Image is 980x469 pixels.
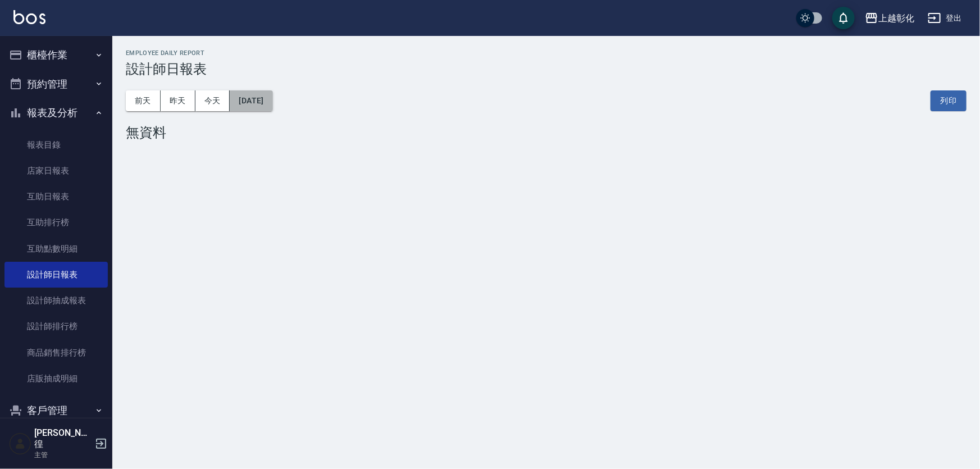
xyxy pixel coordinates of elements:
a: 報表目錄 [4,132,108,158]
a: 互助日報表 [4,184,108,210]
button: 預約管理 [4,70,108,99]
button: 報表及分析 [4,98,108,128]
button: 櫃檯作業 [4,40,108,70]
button: 列印 [931,90,967,111]
a: 店販抽成明細 [4,366,108,391]
h3: 設計師日報表 [126,61,967,77]
button: 昨天 [161,90,195,111]
h2: Employee Daily Report [126,49,967,57]
a: 商品銷售排行榜 [4,340,108,366]
button: 上越彰化 [860,7,919,30]
a: 互助排行榜 [4,210,108,235]
a: 店家日報表 [4,158,108,184]
img: Person [9,432,31,455]
a: 設計師排行榜 [4,313,108,339]
img: Logo [13,10,45,24]
button: 客戶管理 [4,396,108,425]
a: 互助點數明細 [4,236,108,262]
div: 無資料 [126,125,967,140]
a: 設計師抽成報表 [4,288,108,313]
button: save [832,7,855,29]
button: 登出 [923,8,967,29]
p: 主管 [34,450,92,460]
div: 上越彰化 [878,11,914,25]
h5: [PERSON_NAME]徨 [34,427,92,450]
button: [DATE] [230,90,272,111]
button: 前天 [126,90,161,111]
button: 今天 [195,90,230,111]
a: 設計師日報表 [4,262,108,288]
